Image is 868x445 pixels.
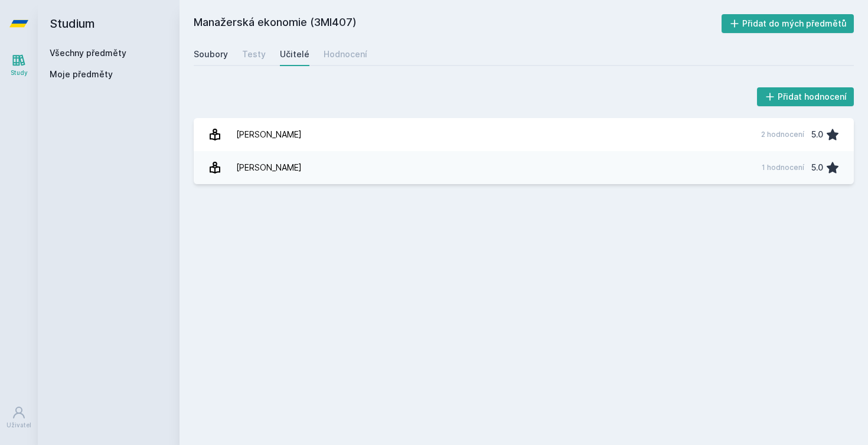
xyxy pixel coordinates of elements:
div: Study [11,68,28,77]
div: 2 hodnocení [761,130,804,139]
div: Uživatel [6,421,31,430]
a: [PERSON_NAME] 2 hodnocení 5.0 [194,118,854,151]
a: Soubory [194,42,228,66]
div: [PERSON_NAME] [236,123,302,146]
a: Study [2,47,35,83]
h2: Manažerská ekonomie (3MI407) [194,14,722,33]
a: Uživatel [2,400,35,436]
div: Soubory [194,48,228,60]
div: [PERSON_NAME] [236,156,302,179]
button: Přidat hodnocení [757,87,854,106]
a: [PERSON_NAME] 1 hodnocení 5.0 [194,151,854,184]
div: Testy [242,48,266,60]
div: 5.0 [811,123,823,146]
a: Všechny předměty [50,48,126,58]
div: 5.0 [811,156,823,179]
div: Hodnocení [324,48,367,60]
span: Moje předměty [50,68,113,80]
div: Učitelé [280,48,309,60]
div: 1 hodnocení [762,163,804,172]
a: Testy [242,42,266,66]
a: Učitelé [280,42,309,66]
a: Hodnocení [324,42,367,66]
button: Přidat do mých předmětů [722,14,854,33]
